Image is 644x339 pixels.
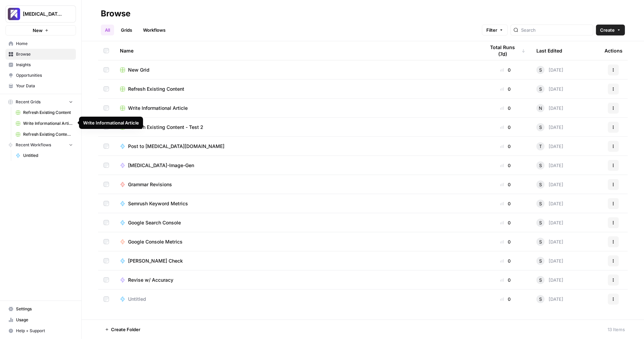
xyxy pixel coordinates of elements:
[536,104,563,112] div: [DATE]
[128,219,181,226] span: Google Search Console
[5,49,76,60] a: Browse
[536,257,563,265] div: [DATE]
[128,105,188,112] span: Write Informational Article
[536,200,563,208] div: [DATE]
[5,97,76,107] button: Recent Grids
[16,328,73,334] span: Help + Support
[23,11,64,17] span: [MEDICAL_DATA] - Test
[139,25,170,35] a: Workflows
[120,257,474,264] a: [PERSON_NAME] Check
[482,25,508,35] button: Filter
[16,62,73,68] span: Insights
[120,181,474,188] a: Grammar Revisions
[128,143,224,150] span: Post to [MEDICAL_DATA][DOMAIN_NAME]
[5,325,76,336] button: Help + Support
[23,109,73,116] span: Refresh Existing Content
[485,124,525,131] div: 0
[485,162,525,169] div: 0
[485,181,525,188] div: 0
[13,150,76,161] a: Untitled
[120,219,474,226] a: Google Search Console
[5,140,76,150] button: Recent Workflows
[536,161,563,169] div: [DATE]
[485,219,525,226] div: 0
[536,295,563,303] div: [DATE]
[600,27,615,33] span: Create
[485,143,525,150] div: 0
[539,277,542,283] span: S
[539,105,542,112] span: N
[83,119,139,126] div: Write Informational Article
[5,314,76,325] a: Usage
[13,118,76,129] a: Write Informational Article
[604,41,623,60] div: Actions
[539,124,542,131] span: S
[128,86,184,92] span: Refresh Existing Content
[539,143,542,150] span: T
[539,67,542,73] span: S
[536,180,563,189] div: [DATE]
[101,8,130,19] div: Browse
[539,219,542,226] span: S
[5,304,76,314] a: Settings
[120,67,474,73] a: New Grid
[128,257,183,264] span: [PERSON_NAME] Check
[485,67,525,73] div: 0
[16,51,73,57] span: Browse
[128,67,150,73] span: New Grid
[101,324,144,335] button: Create Folder
[120,41,474,60] div: Name
[536,238,563,246] div: [DATE]
[13,107,76,118] a: Refresh Existing Content
[485,296,525,303] div: 0
[539,200,542,207] span: S
[111,326,140,333] span: Create Folder
[23,120,73,127] span: Write Informational Article
[101,25,114,35] a: All
[5,25,76,35] button: New
[16,41,73,47] span: Home
[485,277,525,283] div: 0
[486,27,497,33] span: Filter
[16,306,73,312] span: Settings
[596,25,625,35] button: Create
[539,238,542,245] span: S
[485,257,525,264] div: 0
[128,238,183,245] span: Google Console Metrics
[5,80,76,91] a: Your Data
[539,162,542,169] span: S
[8,8,20,20] img: Overjet - Test Logo
[485,105,525,112] div: 0
[539,296,542,303] span: S
[120,200,474,207] a: Semrush Keyword Metrics
[485,41,525,60] div: Total Runs (7d)
[120,86,474,92] a: Refresh Existing Content
[120,143,474,150] a: Post to [MEDICAL_DATA][DOMAIN_NAME]
[5,38,76,49] a: Home
[128,124,203,131] span: Refresh Existing Content - Test 2
[23,131,73,137] span: Refresh Existing Content - Test 2
[536,219,563,227] div: [DATE]
[117,25,136,35] a: Grids
[120,296,474,303] a: Untitled
[128,296,146,303] span: Untitled
[128,277,173,283] span: Revise w/ Accuracy
[536,123,563,131] div: [DATE]
[120,105,474,112] a: Write Informational Article
[13,129,76,140] a: Refresh Existing Content - Test 2
[536,276,563,284] div: [DATE]
[16,142,51,148] span: Recent Workflows
[120,124,474,131] a: Refresh Existing Content - Test 2
[128,200,188,207] span: Semrush Keyword Metrics
[485,86,525,92] div: 0
[536,142,563,150] div: [DATE]
[5,59,76,70] a: Insights
[128,162,194,169] span: [MEDICAL_DATA]-Image-Gen
[120,238,474,245] a: Google Console Metrics
[23,152,73,159] span: Untitled
[539,257,542,264] span: S
[120,277,474,283] a: Revise w/ Accuracy
[128,181,172,188] span: Grammar Revisions
[536,66,563,74] div: [DATE]
[608,326,625,333] div: 13 Items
